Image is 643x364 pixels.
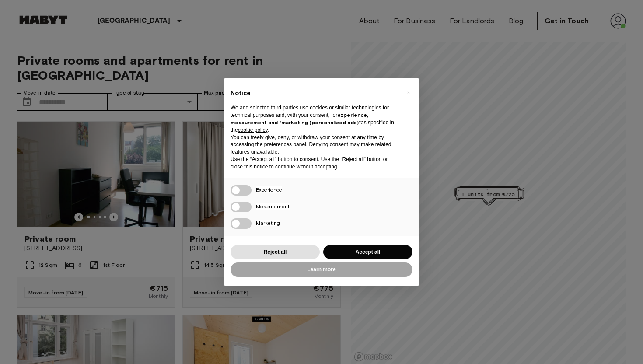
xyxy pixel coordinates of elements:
[256,203,290,210] span: Measurement
[238,127,268,133] a: cookie policy
[256,186,282,193] span: Experience
[231,156,398,171] p: Use the “Accept all” button to consent. Use the “Reject all” button or close this notice to conti...
[401,85,415,99] button: Close this notice
[231,134,398,156] p: You can freely give, deny, or withdraw your consent at any time by accessing the preferences pane...
[407,87,410,98] span: ×
[256,220,280,226] span: Marketing
[323,245,412,259] button: Accept all
[231,245,320,259] button: Reject all
[231,262,412,277] button: Learn more
[231,112,368,126] strong: experience, measurement and “marketing (personalized ads)”
[231,104,398,133] p: We and selected third parties use cookies or similar technologies for technical purposes and, wit...
[231,89,398,98] h2: Notice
